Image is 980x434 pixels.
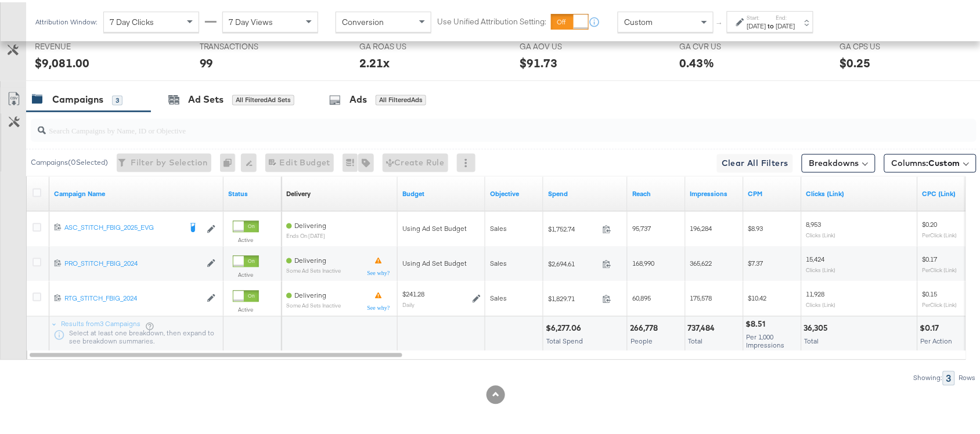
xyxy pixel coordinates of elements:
[690,292,712,301] span: 175,578
[437,14,546,25] label: Use Unified Attribution Setting:
[690,187,739,197] a: The number of times your ad was served. On mobile apps an ad is counted as served the first time ...
[286,187,311,197] div: Delivery
[233,269,259,277] label: Active
[64,221,181,233] a: ASC_STITCH_FBIG_2025_EVG
[680,53,715,70] div: 0.43%
[746,317,769,328] div: $8.51
[766,19,776,28] strong: to
[802,152,875,171] button: Breakdowns
[913,372,943,380] div: Showing:
[54,187,219,197] a: Your campaign name.
[359,39,446,50] span: GA ROAS US
[806,288,825,296] span: 11,928
[286,231,326,237] sub: ends on [DATE]
[402,288,424,297] div: $241.28
[688,321,719,332] div: 737,484
[806,230,836,237] sub: Clicks (Link)
[920,321,943,332] div: $0.17
[402,257,481,266] div: Using Ad Set Budget
[200,53,214,70] div: 99
[840,39,927,50] span: GA CPS US
[748,222,763,231] span: $8.93
[31,155,108,166] div: Campaigns ( 0 Selected)
[64,292,201,301] div: RTG_STITCH_FBIG_2024
[64,292,201,302] a: RTG_STITCH_FBIG_2024
[233,304,259,312] label: Active
[490,292,507,301] span: Sales
[294,289,326,298] span: Delivering
[921,335,953,343] span: Per Action
[748,257,763,266] span: $7.37
[632,222,651,231] span: 95,737
[632,292,651,301] span: 60,895
[112,93,123,104] div: 3
[548,292,598,301] span: $1,829.71
[715,20,726,24] span: ↑
[64,221,181,230] div: ASC_STITCH_FBIG_2025_EVG
[680,39,767,50] span: GA CVR US
[286,301,341,307] sub: Some Ad Sets Inactive
[350,91,367,104] div: Ads
[52,91,103,104] div: Campaigns
[548,258,598,266] span: $2,694.61
[490,187,539,197] a: Your campaign's objective.
[402,222,481,232] div: Using Ad Set Budget
[490,257,507,266] span: Sales
[923,218,938,227] span: $0.20
[632,187,681,197] a: The number of people your ad was served to.
[776,12,795,19] label: End:
[200,39,287,50] span: TRANSACTIONS
[806,218,822,227] span: 8,953
[806,265,836,272] sub: Clicks (Link)
[776,19,795,28] div: [DATE]
[806,187,913,197] a: The number of clicks on links appearing on your ad or Page that direct people to your sites off F...
[294,254,326,263] span: Delivering
[110,15,154,25] span: 7 Day Clicks
[717,152,793,171] button: Clear All Filters
[46,113,891,135] input: Search Campaigns by Name, ID or Objective
[294,219,326,228] span: Delivering
[520,39,607,50] span: GA AOV US
[546,321,585,332] div: $6,277.06
[806,299,836,306] sub: Clicks (Link)
[286,266,341,272] sub: Some Ad Sets Inactive
[722,154,788,169] span: Clear All Filters
[943,369,955,384] div: 3
[546,335,583,343] span: Total Spend
[959,372,977,380] div: Rows
[806,253,825,262] span: 15,424
[929,156,960,167] span: Custom
[689,335,703,343] span: Total
[747,12,766,19] label: Start:
[892,155,960,167] span: Columns:
[402,299,415,306] sub: Daily
[804,321,832,332] div: 36,305
[884,152,977,171] button: Columns:Custom
[402,187,481,197] a: The maximum amount you're willing to spend on your ads, on average each day or over the lifetime ...
[840,53,870,70] div: $0.25
[548,223,598,232] span: $1,752.74
[630,321,661,332] div: 266,778
[233,234,259,242] label: Active
[630,335,653,343] span: People
[64,257,201,267] a: PRO_STITCH_FBIG_2024
[490,222,507,231] span: Sales
[35,39,122,50] span: REVENUE
[747,19,766,28] div: [DATE]
[748,292,767,301] span: $10.42
[923,253,938,262] span: $0.17
[923,265,957,272] sub: Per Click (Link)
[923,230,957,237] sub: Per Click (Link)
[35,53,89,70] div: $9,081.00
[232,93,294,103] div: All Filtered Ad Sets
[188,91,224,104] div: Ad Sets
[805,335,819,343] span: Total
[376,93,426,103] div: All Filtered Ads
[228,187,277,197] a: Shows the current state of your Ad Campaign.
[690,257,712,266] span: 365,622
[35,16,98,24] div: Attribution Window:
[229,15,273,25] span: 7 Day Views
[520,53,557,70] div: $91.73
[748,187,797,197] a: The average cost you've paid to have 1,000 impressions of your ad.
